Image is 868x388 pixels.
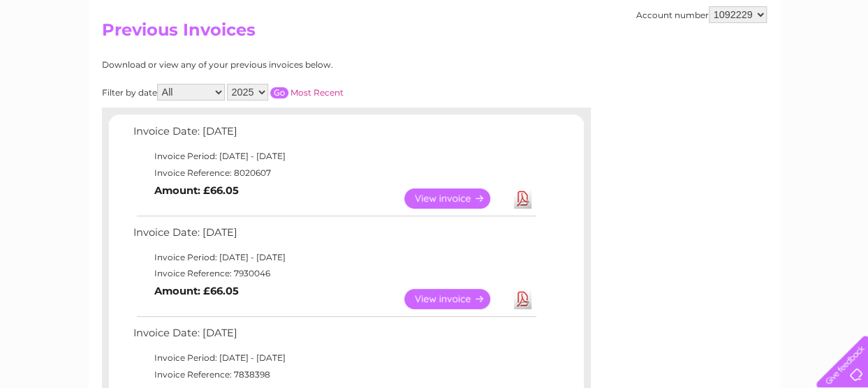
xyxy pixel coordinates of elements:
[130,366,538,383] td: Invoice Reference: 7838398
[657,59,688,70] a: Energy
[605,7,701,24] a: 0333 014 3131
[102,84,469,100] div: Filter by date
[130,324,538,350] td: Invoice Date: [DATE]
[404,289,507,309] a: View
[622,59,649,70] a: Water
[102,60,469,70] div: Download or view any of your previous invoices below.
[102,20,767,47] h2: Previous Invoices
[822,59,855,70] a: Log out
[130,350,538,366] td: Invoice Period: [DATE] - [DATE]
[31,36,102,79] img: logo.png
[130,165,538,181] td: Invoice Reference: 8020607
[130,249,538,266] td: Invoice Period: [DATE] - [DATE]
[775,59,809,70] a: Contact
[130,223,538,249] td: Invoice Date: [DATE]
[696,59,738,70] a: Telecoms
[130,265,538,282] td: Invoice Reference: 7930046
[130,148,538,165] td: Invoice Period: [DATE] - [DATE]
[514,289,531,309] a: Download
[290,87,344,98] a: Most Recent
[105,8,765,68] div: Clear Business is a trading name of Verastar Limited (registered in [GEOGRAPHIC_DATA] No. 3667643...
[154,184,239,197] b: Amount: £66.05
[746,59,767,70] a: Blog
[636,6,767,23] div: Account number
[514,188,531,209] a: Download
[404,188,507,209] a: View
[154,285,239,297] b: Amount: £66.05
[130,122,538,148] td: Invoice Date: [DATE]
